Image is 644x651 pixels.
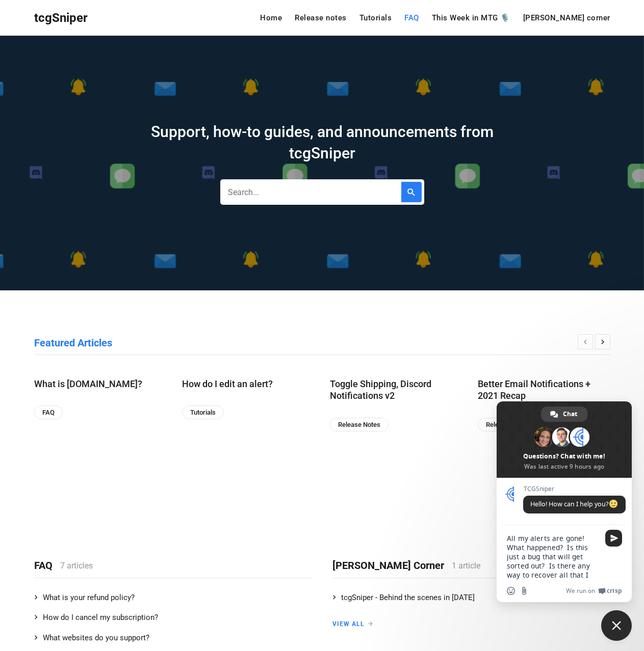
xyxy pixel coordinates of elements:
[60,559,93,573] div: 7 articles
[404,14,419,22] a: FAQ
[220,179,424,205] input: Search...
[34,608,312,629] a: How do I cancel my subscription?
[295,14,347,22] a: Release notes
[34,8,88,29] a: tcgSniper
[260,14,282,22] a: Home
[601,610,632,641] div: Close chat
[34,11,88,25] span: tcgSniper
[332,618,610,630] a: View All
[566,587,595,595] span: We run on
[563,406,577,422] span: Chat
[34,559,53,573] h2: FAQ
[432,14,510,22] a: This Week in MTG 🎙️
[478,418,536,431] a: Release Notes
[332,588,610,609] a: tcgSniper - Behind the scenes in [DATE]
[34,336,112,349] h2: Featured Articles
[478,378,610,402] a: Better Email Notifications + 2021 Recap
[34,629,312,649] a: What websites do you support?
[359,14,392,22] a: Tutorials
[34,405,63,419] a: FAQ
[507,587,515,595] span: Insert an emoji
[34,378,167,390] a: What is [DOMAIN_NAME]?
[332,559,444,573] h2: [PERSON_NAME] Corner
[182,405,224,419] a: Tutorials
[452,559,480,573] div: 1 article
[605,530,622,547] span: Send
[541,406,587,422] div: Chat
[566,587,622,595] a: We run onCrisp
[182,378,315,390] a: How do I edit an alert?
[523,485,626,493] span: TCGSniper
[330,378,462,402] a: Toggle Shipping, Discord Notifications v2
[131,121,513,164] div: Support, how-to guides, and announcements from tcgSniper
[607,587,622,595] span: Crisp
[520,587,528,595] span: Send a file
[34,588,312,609] a: What is your refund policy?
[530,500,619,508] span: Hello! How can I help you?
[507,534,599,580] textarea: Compose your message...
[523,14,610,22] a: [PERSON_NAME] corner
[330,418,389,431] a: Release Notes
